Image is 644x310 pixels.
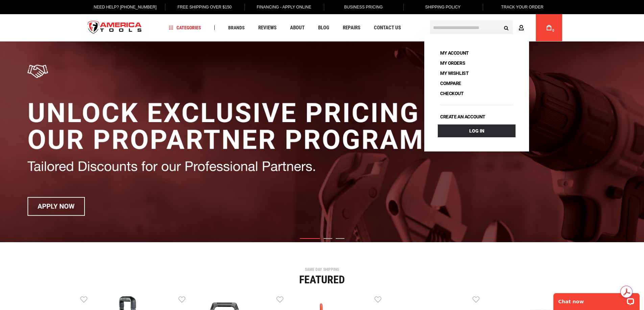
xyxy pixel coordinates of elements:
div: Featured [80,274,564,285]
iframe: LiveChat chat widget [549,289,644,310]
span: 0 [552,29,554,32]
a: Brands [225,23,248,32]
div: SAME DAY SHIPPING [80,267,564,272]
span: Blog [318,25,329,30]
span: Shipping Policy [425,5,461,9]
span: Reviews [258,25,277,30]
a: store logo [82,15,148,40]
a: Contact Us [371,23,404,32]
a: 0 [543,14,555,41]
a: Blog [315,23,332,32]
a: My Wishlist [438,68,471,78]
span: Categories [169,25,201,30]
span: Contact Us [374,25,401,30]
a: Categories [166,23,204,32]
span: Brands [228,25,245,30]
button: Search [500,21,513,34]
a: Repairs [340,23,363,32]
a: Log In [438,124,516,137]
img: America Tools [82,15,148,40]
a: Compare [438,79,463,88]
a: My Orders [438,58,468,68]
a: My Account [438,48,471,58]
span: Repairs [343,25,360,30]
a: Reviews [255,23,280,32]
a: About [287,23,308,32]
a: Create an account [438,112,488,121]
a: Checkout [438,89,466,98]
span: About [290,25,305,30]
